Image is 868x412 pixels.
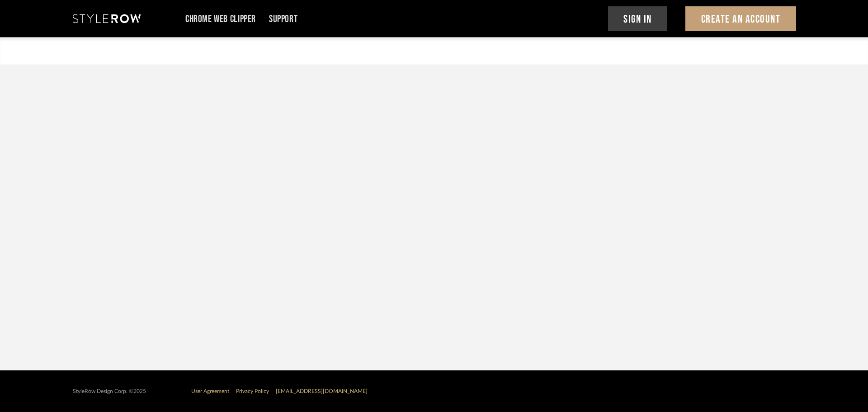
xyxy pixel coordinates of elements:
div: StyleRow Design Corp. ©2025 [73,388,146,395]
a: Chrome Web Clipper [185,15,256,23]
a: [EMAIL_ADDRESS][DOMAIN_NAME] [276,388,368,394]
a: Support [269,15,297,23]
button: Sign In [608,6,668,31]
a: User Agreement [191,388,229,394]
button: Create An Account [685,6,796,31]
a: Privacy Policy [236,388,269,394]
